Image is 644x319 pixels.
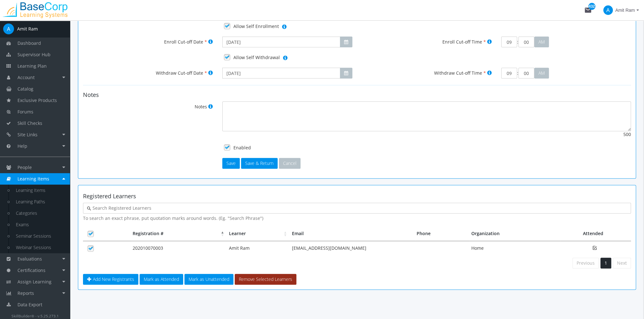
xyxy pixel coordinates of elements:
label: Allow Self Enrollment [233,23,279,30]
mat-icon: mail [584,6,592,14]
button: Mark as Attended [140,274,183,285]
th: Registration #: activate to sort column descending [131,227,227,241]
h4: Notes [83,92,631,98]
label: Notes [195,104,207,110]
span: A [3,24,14,34]
input: MM [518,68,534,78]
a: Learning Paths [10,196,70,207]
button: Cancel [279,158,301,169]
a: Webinar Sessions [10,242,70,253]
a: Next [613,258,631,268]
a: Previous [572,258,599,268]
th: Email [290,227,415,241]
button: Remove Selected Learners [235,274,296,285]
input: MM [518,37,534,47]
a: Categories [10,207,70,219]
th: Learner: activate to sort column ascending [227,227,290,241]
small: SkillBuilder® - v.5.25.273.1 [11,313,59,318]
label: Enroll Cut-off Date [164,39,207,45]
label: Enroll Cut-off Time [442,39,486,45]
span: Amit Ram [615,4,635,16]
span: 500 [623,131,631,137]
label: Withdraw Cut-off Time [434,70,486,76]
span: Forums [17,109,33,115]
h4: Registered Learners [83,193,631,200]
input: Search Registered Learners [91,205,627,211]
span: Skill Checks [17,120,42,126]
label: Allow Self Withdrawal [233,54,280,61]
input: HH [501,68,517,78]
td: : [517,37,518,47]
span: Exclusive Products [17,97,57,103]
span: Evaluations [17,256,42,262]
span: Add New Registrants [93,276,134,282]
span: Reports [17,290,34,296]
a: Exams [10,219,70,230]
input: HH [501,37,517,47]
span: Certifications [17,267,45,273]
button: Mark as Unattended [184,274,233,285]
a: 1 [600,258,611,268]
span: A [603,5,613,15]
a: Learning Items [10,185,70,196]
td: 202010070003 [131,241,227,255]
span: Help [17,143,27,149]
th: Organization [470,227,560,241]
td: Amit Ram [227,241,290,255]
a: Seminar Sessions [10,230,70,242]
span: Account [17,74,35,80]
td: Home [470,241,560,255]
span: Learning Items [17,176,49,182]
span: Supervisor Hub [17,51,51,58]
label: Withdraw Cut-off Date [156,70,207,76]
span: To search an exact phrase, put quotation marks around words. (Eg. "Search Phrase") [83,215,631,221]
td: : [517,68,518,78]
div: Amit Ram [17,26,38,32]
span: Data Export [17,302,42,308]
button: AM [534,37,549,47]
span: Site Links [17,132,38,138]
td: [EMAIL_ADDRESS][DOMAIN_NAME] [290,241,415,255]
th: Phone [415,227,470,241]
button: Add New Registrants [83,274,138,285]
span: Dashboard [17,40,41,46]
span: People [17,164,32,170]
span: Catalog [17,86,33,92]
button: Save & Return [241,158,278,169]
span: Assign Learning [17,279,52,285]
button: AM [534,68,549,78]
span: Learning Plan [17,63,47,69]
label: Enabled [233,145,251,151]
th: Attended [560,227,631,241]
button: Save [222,158,240,169]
